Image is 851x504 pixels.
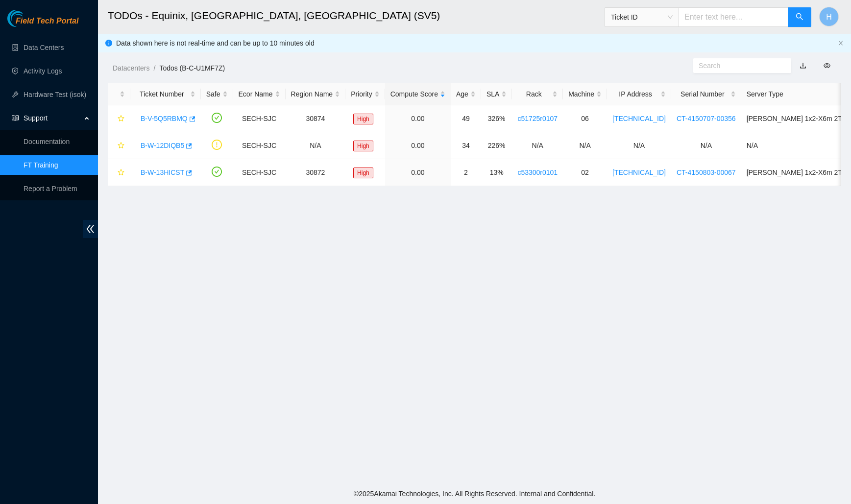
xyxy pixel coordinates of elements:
[481,132,512,159] td: 226%
[671,132,741,159] td: N/A
[385,105,451,132] td: 0.00
[141,168,184,176] a: B-W-13HICST
[819,7,839,26] button: H
[512,132,563,159] td: N/A
[24,161,58,169] a: FT Training
[677,168,736,176] a: CT-4150803-00067
[353,114,373,124] span: High
[517,168,558,176] a: c53300r0101
[612,168,666,176] a: [TECHNICAL_ID]
[113,165,125,180] button: star
[153,64,155,72] span: /
[233,159,286,186] td: SECH-SJC
[353,168,373,178] span: High
[24,179,90,198] p: Report a Problem
[612,115,666,122] a: [TECHNICAL_ID]
[838,40,844,47] button: close
[451,132,481,159] td: 34
[800,62,806,70] a: download
[113,111,125,126] button: star
[788,7,811,27] button: search
[481,159,512,186] td: 13%
[12,115,19,121] span: read
[118,169,124,177] span: star
[792,58,814,73] button: download
[607,132,671,159] td: N/A
[824,62,830,69] span: eye
[286,159,346,186] td: 30872
[679,7,788,27] input: Enter text here...
[24,108,81,128] span: Support
[159,64,225,72] a: Todos (B-C-U1MF7Z)
[24,67,62,75] a: Activity Logs
[517,115,558,122] a: c51725r0107
[118,142,124,150] span: star
[796,13,803,22] span: search
[83,220,98,238] span: double-left
[141,115,188,122] a: B-V-5Q5RBMQ
[24,138,70,145] a: Documentation
[118,115,124,123] span: star
[451,105,481,132] td: 49
[451,159,481,186] td: 2
[563,159,607,186] td: 02
[212,167,222,177] span: check-circle
[141,142,184,149] a: B-W-12DIQB5
[113,64,149,72] a: Datacenters
[212,113,222,123] span: check-circle
[24,44,64,51] a: Data Centers
[563,105,607,132] td: 06
[212,140,222,150] span: exclamation-circle
[563,132,607,159] td: N/A
[113,138,125,153] button: star
[699,60,778,71] input: Search
[481,105,512,132] td: 326%
[385,159,451,186] td: 0.00
[286,132,346,159] td: N/A
[233,105,286,132] td: SECH-SJC
[16,17,78,26] span: Field Tech Portal
[7,10,49,27] img: Akamai Technologies
[385,132,451,159] td: 0.00
[838,40,844,46] span: close
[233,132,286,159] td: SECH-SJC
[98,483,851,504] footer: © 2025 Akamai Technologies, Inc. All Rights Reserved. Internal and Confidential.
[677,115,736,122] a: CT-4150707-00356
[7,18,78,30] a: Akamai TechnologiesField Tech Portal
[24,91,86,98] a: Hardware Test (isok)
[286,105,346,132] td: 30874
[611,10,673,24] span: Ticket ID
[826,11,832,23] span: H
[353,141,373,151] span: High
